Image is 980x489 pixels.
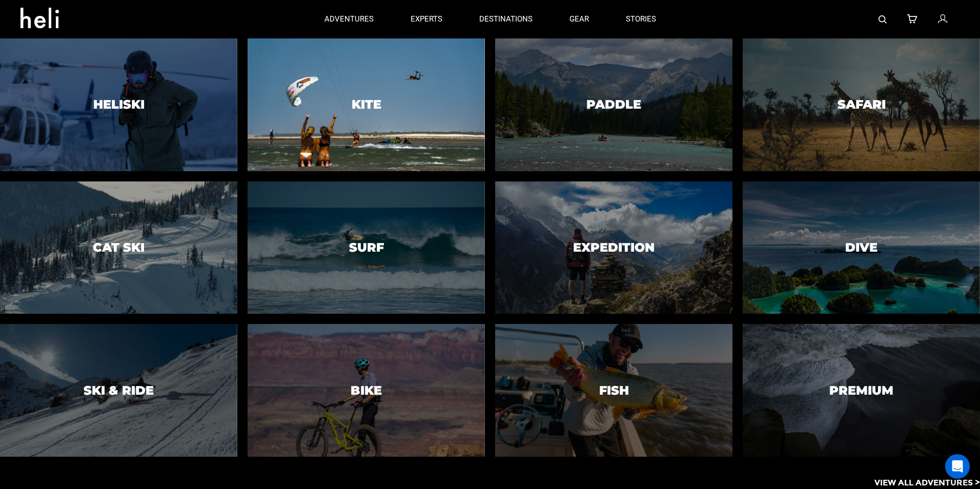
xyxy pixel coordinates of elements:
a: PremiumPremium image [743,324,980,457]
h3: Kite [352,98,381,111]
h3: Cat Ski [93,241,145,254]
h3: Ski & Ride [84,384,154,397]
h3: Paddle [586,98,641,111]
div: Open Intercom Messenger [945,454,970,479]
h3: Expedition [573,241,655,254]
h3: Bike [351,384,382,397]
p: destinations [479,14,533,25]
h3: Fish [599,384,629,397]
h3: Dive [845,241,877,254]
h3: Surf [349,241,384,254]
p: View All Adventures > [874,477,980,489]
h3: Safari [838,98,886,111]
p: experts [411,14,442,25]
h3: Premium [829,384,893,397]
img: search-bar-icon.svg [879,15,887,24]
h3: Heliski [93,98,145,111]
p: adventures [324,14,374,25]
